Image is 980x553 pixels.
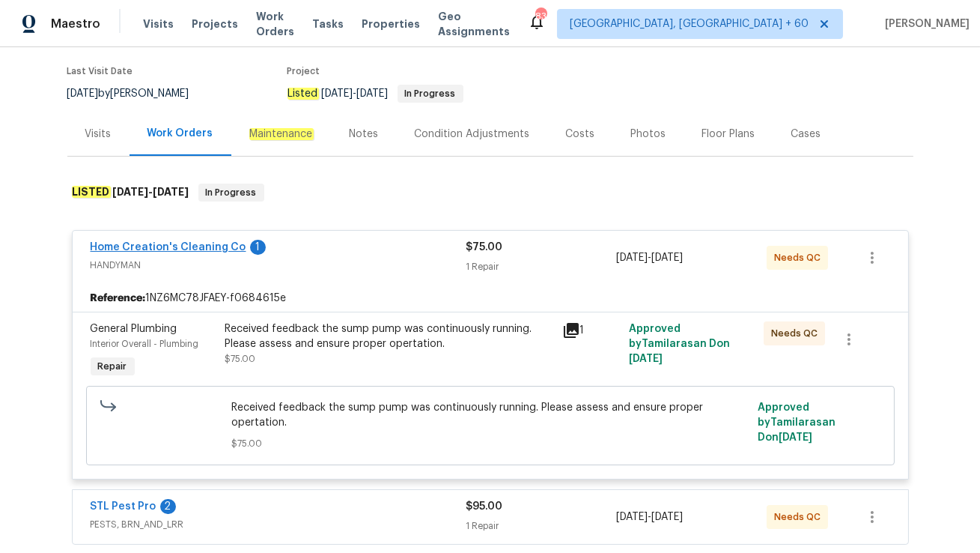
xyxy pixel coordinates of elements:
span: [DATE] [67,88,99,99]
span: Received feedback the sump pump was continuously running. Please assess and ensure proper opertat... [231,400,749,430]
div: Floor Plans [702,127,755,142]
span: Last Visit Date [67,67,133,76]
span: HANDYMAN [91,258,466,273]
span: [DATE] [616,253,648,263]
b: Reference: [91,291,146,306]
span: [DATE] [651,512,683,522]
span: Approved by Tamilarasan D on [758,402,836,443]
span: Visits [143,16,174,31]
span: Needs QC [774,510,827,525]
em: Maintenance [249,128,314,140]
div: 1 [562,321,621,339]
span: Interior Overall - Plumbing [91,339,199,348]
em: Listed [287,88,319,100]
span: Tasks [312,19,344,29]
span: In Progress [200,185,263,200]
span: $95.00 [466,501,503,512]
div: Photos [631,127,666,142]
span: In Progress [399,89,462,98]
span: - [616,250,683,265]
span: $75.00 [225,354,256,363]
span: [DATE] [651,253,683,263]
div: Received feedback the sump pump was continuously running. Please assess and ensure proper opertat... [225,321,553,351]
div: Visits [85,127,112,142]
span: Properties [362,16,420,31]
span: [DATE] [153,187,189,197]
span: $75.00 [466,242,503,253]
em: LISTED [72,186,111,198]
span: - [616,510,683,525]
div: LISTED [DATE]-[DATE]In Progress [67,169,913,217]
span: Approved by Tamilarasan D on [629,324,730,364]
span: [DATE] [113,187,149,197]
span: General Plumbing [91,324,177,334]
span: - [322,88,389,99]
span: Projects [192,16,238,31]
span: Repair [92,359,133,374]
div: Cases [791,127,821,142]
span: PESTS, BRN_AND_LRR [91,517,466,532]
div: by [PERSON_NAME] [67,85,207,103]
a: Home Creation's Cleaning Co [91,242,246,253]
div: 836 [535,9,546,24]
div: 1 Repair [466,259,617,274]
span: Maestro [51,16,100,31]
div: Costs [566,127,595,142]
span: [DATE] [616,512,648,522]
div: 1 [250,240,266,255]
span: - [113,187,189,197]
div: Work Orders [147,126,213,141]
div: 2 [160,499,176,514]
span: Geo Assignments [438,9,510,39]
a: STL Pest Pro [91,501,156,512]
div: Condition Adjustments [415,127,530,142]
span: [DATE] [322,88,353,99]
div: 1 Repair [466,519,617,534]
span: $75.00 [231,436,749,451]
span: [PERSON_NAME] [879,16,970,31]
span: Work Orders [256,9,294,39]
span: Needs QC [771,326,824,341]
div: 1NZ6MC78JFAEY-f0684615e [73,285,908,312]
span: Project [287,67,320,76]
span: [GEOGRAPHIC_DATA], [GEOGRAPHIC_DATA] + 60 [570,16,809,31]
span: Needs QC [774,250,827,265]
span: [DATE] [357,88,389,99]
span: [DATE] [629,354,663,364]
div: Notes [350,127,379,142]
span: [DATE] [779,432,812,443]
